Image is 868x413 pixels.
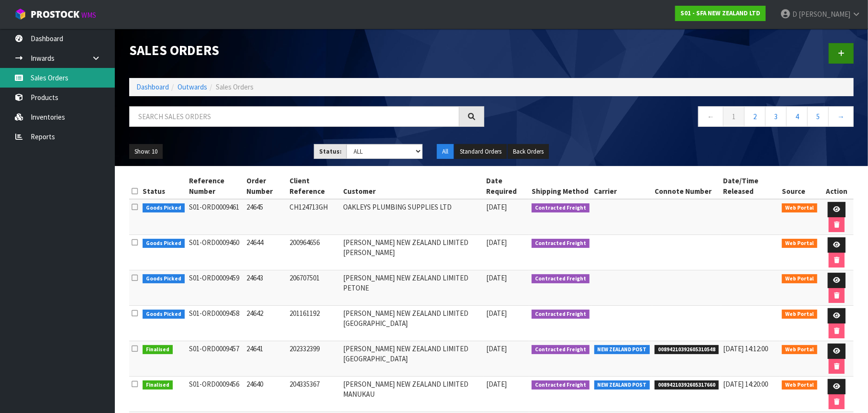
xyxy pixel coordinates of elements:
span: 00894210392605317660 [655,380,719,390]
span: Web Portal [782,310,817,319]
span: Sales Orders [216,82,254,91]
td: 24643 [244,270,287,306]
a: 5 [807,106,829,127]
td: 200964656 [287,235,341,270]
a: 3 [765,106,787,127]
img: cube-alt.png [14,8,26,20]
td: S01-ORD0009461 [187,199,244,235]
td: CH124713GH [287,199,341,235]
span: [DATE] [486,344,507,353]
a: 2 [744,106,766,127]
button: All [437,144,454,159]
h1: Sales Orders [129,43,484,58]
td: 24642 [244,306,287,341]
th: Status [140,173,187,199]
span: ProStock [31,8,79,21]
th: Carrier [592,173,653,199]
td: OAKLEYS PLUMBING SUPPLIES LTD [341,199,484,235]
nav: Page navigation [499,106,854,130]
span: NEW ZEALAND POST [594,380,650,390]
span: Goods Picked [143,310,185,319]
a: ← [698,106,723,127]
th: Reference Number [187,173,244,199]
button: Standard Orders [455,144,507,159]
td: 204335367 [287,377,341,412]
th: Order Number [244,173,287,199]
td: 24641 [244,341,287,377]
a: → [828,106,854,127]
span: Contracted Freight [532,203,590,213]
td: S01-ORD0009460 [187,235,244,270]
span: Goods Picked [143,274,185,284]
span: [DATE] [486,202,507,212]
span: Contracted Freight [532,239,590,248]
span: [DATE] [486,309,507,318]
span: D [792,10,797,19]
span: NEW ZEALAND POST [594,345,650,355]
small: WMS [81,11,96,20]
td: [PERSON_NAME] NEW ZEALAND LIMITED [GEOGRAPHIC_DATA] [341,341,484,377]
a: 1 [723,106,745,127]
a: Outwards [178,82,207,91]
td: S01-ORD0009459 [187,270,244,306]
strong: S01 - SFA NEW ZEALAND LTD [680,9,760,17]
a: Dashboard [136,82,169,91]
span: [PERSON_NAME] [799,10,850,19]
span: Contracted Freight [532,310,590,319]
button: Back Orders [508,144,549,159]
span: Finalised [143,345,173,355]
input: Search sales orders [129,106,459,127]
span: Contracted Freight [532,345,590,355]
th: Customer [341,173,484,199]
td: S01-ORD0009457 [187,341,244,377]
th: Date/Time Released [721,173,780,199]
th: Action [820,173,854,199]
a: 4 [786,106,808,127]
td: 206707501 [287,270,341,306]
th: Client Reference [287,173,341,199]
span: Web Portal [782,345,817,355]
span: 00894210392605310548 [655,345,719,355]
span: Web Portal [782,274,817,284]
td: [PERSON_NAME] NEW ZEALAND LIMITED PETONE [341,270,484,306]
td: 24645 [244,199,287,235]
span: Finalised [143,380,173,390]
span: Goods Picked [143,239,185,248]
td: [PERSON_NAME] NEW ZEALAND LIMITED [PERSON_NAME] [341,235,484,270]
th: Shipping Method [529,173,592,199]
th: Date Required [484,173,529,199]
span: [DATE] [486,380,507,389]
span: [DATE] 14:20:00 [723,380,768,389]
td: 201161192 [287,306,341,341]
span: [DATE] [486,238,507,247]
td: S01-ORD0009456 [187,377,244,412]
td: [PERSON_NAME] NEW ZEALAND LIMITED MANUKAU [341,377,484,412]
th: Source [779,173,820,199]
span: Contracted Freight [532,274,590,284]
span: Contracted Freight [532,380,590,390]
span: Web Portal [782,239,817,248]
th: Connote Number [652,173,721,199]
strong: Status: [319,147,342,156]
td: 24640 [244,377,287,412]
span: [DATE] [486,273,507,282]
span: Web Portal [782,203,817,213]
td: [PERSON_NAME] NEW ZEALAND LIMITED [GEOGRAPHIC_DATA] [341,306,484,341]
td: 202332399 [287,341,341,377]
span: Web Portal [782,380,817,390]
span: Goods Picked [143,203,185,213]
span: [DATE] 14:12:00 [723,344,768,353]
button: Show: 10 [129,144,163,159]
td: S01-ORD0009458 [187,306,244,341]
td: 24644 [244,235,287,270]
